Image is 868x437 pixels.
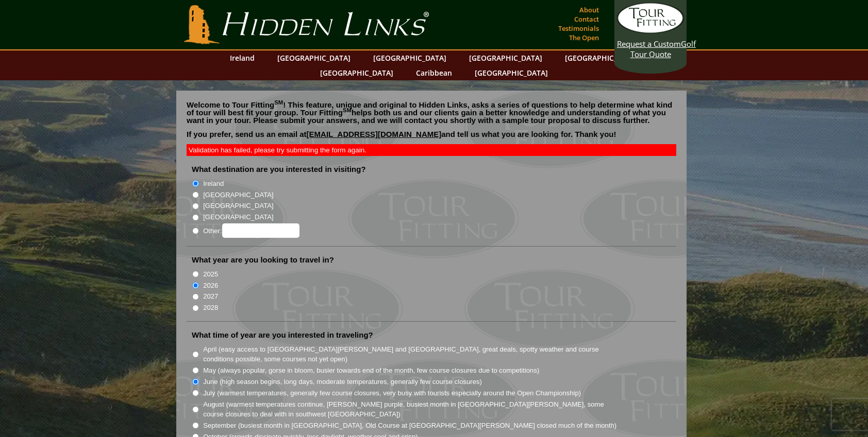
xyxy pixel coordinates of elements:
a: The Open [566,30,602,45]
a: [GEOGRAPHIC_DATA] [315,65,398,80]
label: June (high season begins, long days, moderate temperatures, generally few course closures) [203,377,482,387]
label: 2025 [203,269,218,279]
label: [GEOGRAPHIC_DATA] [203,201,273,211]
label: 2028 [203,303,218,313]
label: September (busiest month in [GEOGRAPHIC_DATA], Old Course at [GEOGRAPHIC_DATA][PERSON_NAME] close... [203,421,616,431]
a: [GEOGRAPHIC_DATA] [470,65,553,80]
label: Ireland [203,179,224,189]
label: July (warmest temperatures, generally few course closures, very busy with tourists especially aro... [203,388,581,398]
a: [GEOGRAPHIC_DATA] [368,50,452,65]
a: Contact [572,12,602,26]
label: 2027 [203,291,218,302]
a: [GEOGRAPHIC_DATA] [560,50,643,65]
a: [EMAIL_ADDRESS][DOMAIN_NAME] [307,130,442,138]
a: Request a CustomGolf Tour Quote [617,3,684,59]
a: [GEOGRAPHIC_DATA] [464,50,547,65]
label: August (warmest temperatures continue, [PERSON_NAME] purple, busiest month in [GEOGRAPHIC_DATA][P... [203,399,617,419]
span: Request a Custom [617,39,681,49]
label: April (easy access to [GEOGRAPHIC_DATA][PERSON_NAME] and [GEOGRAPHIC_DATA], great deals, spotty w... [203,344,617,364]
a: [GEOGRAPHIC_DATA] [272,50,356,65]
label: Other: [203,223,299,238]
label: 2026 [203,281,218,291]
label: What year are you looking to travel in? [192,255,334,265]
a: Ireland [225,50,260,65]
p: Welcome to Tour Fitting ! This feature, unique and original to Hidden Links, asks a series of que... [187,101,676,124]
label: [GEOGRAPHIC_DATA] [203,212,273,222]
a: About [577,3,602,17]
p: If you prefer, send us an email at and tell us what you are looking for. Thank you! [187,130,676,146]
a: Testimonials [556,21,602,36]
input: Other: [222,223,299,238]
label: [GEOGRAPHIC_DATA] [203,190,273,200]
sup: SM [343,107,352,113]
label: What destination are you interested in visiting? [192,164,366,174]
a: Caribbean [411,65,457,80]
div: Validation has failed, please try submitting the form again. [187,144,676,156]
sup: SM [274,99,283,106]
label: What time of year are you interested in traveling? [192,330,373,340]
label: May (always popular, gorse in bloom, busier towards end of the month, few course closures due to ... [203,365,539,376]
